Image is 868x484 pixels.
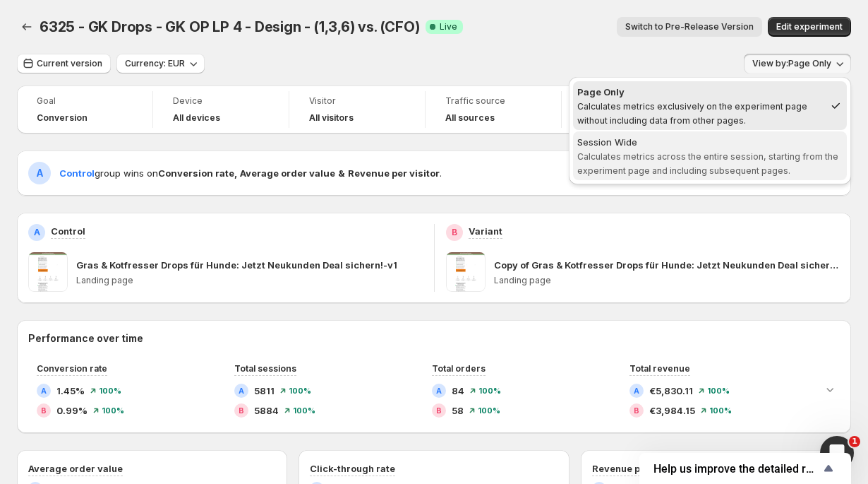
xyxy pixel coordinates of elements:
[577,151,838,176] span: Calculates metrics across the entire session, starting from the experiment page and including sub...
[158,167,234,179] strong: Conversion rate
[338,167,345,179] strong: &
[625,21,754,33] span: Switch to Pre-Release Version
[17,17,37,37] button: Back
[173,94,269,125] a: DeviceAll devices
[820,379,840,399] button: Expand chart
[440,21,457,33] span: Live
[432,363,486,374] span: Total orders
[125,58,185,69] span: Currency: EUR
[37,95,133,107] span: Goal
[649,384,693,398] span: €5,830.11
[56,384,85,398] span: 1.45%
[59,167,442,179] span: group wins on .
[37,58,102,69] span: Current version
[744,54,851,73] button: View by:Page Only
[309,95,405,107] span: Visitor
[634,406,639,415] h2: B
[254,403,279,418] span: 5884
[592,461,682,476] h3: Revenue per visitor
[102,406,124,415] span: 100 %
[494,275,840,286] p: Landing page
[34,227,40,238] h2: A
[653,460,837,477] button: Show survey - Help us improve the detailed report for A/B campaigns
[28,331,840,346] h2: Performance over time
[76,258,397,272] p: Gras & Kotfresser Drops für Hunde: Jetzt Neukunden Deal sichern!-v1
[234,167,237,179] strong: ,
[436,406,442,415] h2: B
[445,94,541,125] a: Traffic sourceAll sources
[293,406,315,415] span: 100 %
[56,403,88,418] span: 0.99%
[28,461,123,476] h3: Average order value
[752,58,831,69] span: View by: Page Only
[649,403,695,418] span: €3,984.15
[28,252,68,292] img: Gras & Kotfresser Drops für Hunde: Jetzt Neukunden Deal sichern!-v1
[59,167,95,179] span: Control
[309,112,354,124] h4: All visitors
[629,363,690,374] span: Total revenue
[254,384,275,398] span: 5811
[494,258,840,272] p: Copy of Gras & Kotfresser Drops für Hunde: Jetzt Neukunden Deal sichern!-v1
[310,461,395,476] h3: Click-through rate
[709,406,732,415] span: 100 %
[173,95,269,107] span: Device
[634,386,639,395] h2: A
[478,406,500,415] span: 100 %
[99,386,121,395] span: 100 %
[37,363,107,374] span: Conversion rate
[445,112,495,124] h4: All sources
[41,406,47,415] h2: B
[617,17,762,37] button: Switch to Pre-Release Version
[40,18,420,35] span: 6325 - GK Drops - GK OP LP 4 - Design - (1,3,6) vs. (CFO)
[234,363,296,374] span: Total sessions
[776,21,843,33] span: Edit experiment
[41,386,47,395] h2: A
[478,386,501,395] span: 100 %
[116,54,205,73] button: Currency: EUR
[707,386,730,395] span: 100 %
[768,17,851,37] button: Edit experiment
[173,112,220,124] h4: All devices
[577,101,807,126] span: Calculates metrics exclusively on the experiment page without including data from other pages.
[820,436,854,470] iframe: Intercom live chat
[469,224,502,238] p: Variant
[849,436,860,447] span: 1
[37,94,133,125] a: GoalConversion
[37,112,88,124] span: Conversion
[446,252,486,292] img: Copy of Gras & Kotfresser Drops für Hunde: Jetzt Neukunden Deal sichern!-v1
[577,85,824,99] div: Page Only
[51,224,85,238] p: Control
[240,167,335,179] strong: Average order value
[445,95,541,107] span: Traffic source
[577,135,843,149] div: Session Wide
[289,386,311,395] span: 100 %
[37,166,43,180] h2: A
[452,227,457,238] h2: B
[239,406,244,415] h2: B
[309,94,405,125] a: VisitorAll visitors
[653,462,820,476] span: Help us improve the detailed report for A/B campaigns
[452,403,464,418] span: 58
[17,54,111,73] button: Current version
[76,275,423,286] p: Landing page
[348,167,440,179] strong: Revenue per visitor
[239,386,244,395] h2: A
[436,386,442,395] h2: A
[452,384,464,398] span: 84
